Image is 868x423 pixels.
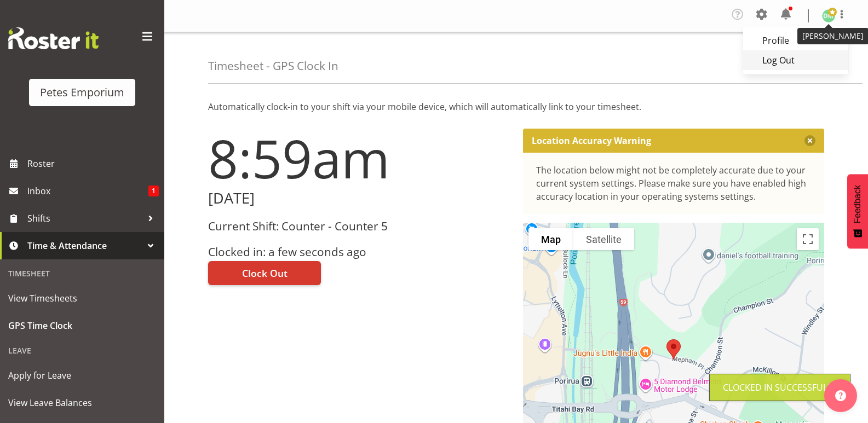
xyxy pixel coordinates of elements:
a: Profile [743,31,848,50]
button: Show street map [528,228,573,250]
span: Shifts [27,210,142,227]
div: Leave [3,339,162,362]
div: The location below might not be completely accurate due to your current system settings. Please m... [536,164,812,203]
button: Toggle fullscreen view [797,228,819,250]
span: View Timesheets [8,290,156,306]
button: Feedback - Show survey [847,174,868,248]
span: Roster [27,155,159,172]
span: GPS Time Clock [8,317,156,334]
div: Clocked in Successfully [723,381,837,394]
a: Apply for Leave [3,362,162,389]
p: Automatically clock-in to your shift via your mobile device, which will automatically link to you... [208,100,824,113]
span: View Leave Balances [8,395,156,411]
h3: Current Shift: Counter - Counter 5 [208,220,510,233]
a: View Leave Balances [3,389,162,416]
img: Rosterit website logo [8,27,99,49]
h2: [DATE] [208,190,510,207]
a: Log Out [743,50,848,70]
span: Time & Attendance [27,237,142,254]
span: 1 [148,186,159,196]
div: Timesheet [3,262,162,285]
button: Clock Out [208,261,321,285]
a: GPS Time Clock [3,312,162,339]
span: Clock Out [242,266,288,280]
h4: Timesheet - GPS Clock In [208,60,338,72]
h1: 8:59am [208,129,510,188]
img: help-xxl-2.png [835,390,846,401]
div: Petes Emporium [40,84,124,101]
span: Inbox [27,183,148,199]
span: Feedback [853,185,863,223]
img: david-mcauley697.jpg [822,9,835,22]
span: Apply for Leave [8,367,156,384]
h3: Clocked in: a few seconds ago [208,246,510,258]
button: Close message [804,135,815,146]
p: Location Accuracy Warning [532,135,651,146]
a: View Timesheets [3,285,162,312]
button: Show satellite imagery [573,228,634,250]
